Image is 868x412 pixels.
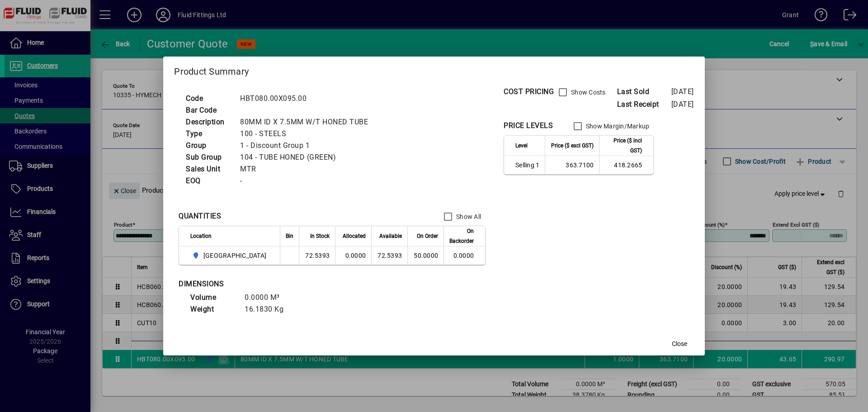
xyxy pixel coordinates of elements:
[163,57,704,83] h2: Product Summary
[551,141,594,151] span: Price ($ excl GST)
[236,140,379,152] td: 1 - Discount Group 1
[617,86,671,97] span: Last Sold
[236,116,379,128] td: 80MM ID X 7.5MM W/T HONED TUBE
[186,292,240,303] td: Volume
[236,152,379,163] td: 104 - TUBE HONED (GREEN)
[286,231,293,241] span: Bin
[181,163,236,175] td: Sales Unit
[181,104,236,116] td: Bar Code
[443,246,485,265] td: 0.0000
[186,303,240,315] td: Weight
[181,140,236,152] td: Group
[236,163,379,175] td: MTR
[617,99,671,110] span: Last Receipt
[449,226,474,246] span: On Backorder
[515,141,528,151] span: Level
[236,93,379,104] td: HBT080.00X095.00
[371,246,407,265] td: 72.5393
[417,231,438,241] span: On Order
[545,156,599,174] td: 363.7100
[343,231,366,241] span: Allocated
[181,128,236,140] td: Type
[515,161,539,170] span: Selling 1
[569,88,606,97] label: Show Costs
[181,175,236,187] td: EOQ
[665,336,694,352] button: Close
[379,231,402,241] span: Available
[584,122,650,131] label: Show Margin/Markup
[454,212,481,221] label: Show All
[236,128,379,140] td: 100 - STEELS
[179,279,405,289] div: DIMENSIONS
[599,156,653,174] td: 418.2665
[672,339,687,349] span: Close
[504,86,554,97] div: COST PRICING
[504,120,553,131] div: PRICE LEVELS
[671,100,694,109] span: [DATE]
[605,136,642,156] span: Price ($ incl GST)
[181,116,236,128] td: Description
[240,292,294,303] td: 0.0000 M³
[335,246,371,265] td: 0.0000
[190,250,270,261] span: AUCKLAND
[671,87,694,96] span: [DATE]
[310,231,330,241] span: In Stock
[240,303,294,315] td: 16.1830 Kg
[299,246,335,265] td: 72.5393
[179,211,221,222] div: QUANTITIES
[181,93,236,104] td: Code
[181,152,236,163] td: Sub Group
[190,231,212,241] span: Location
[414,252,438,259] span: 50.0000
[203,251,266,260] span: [GEOGRAPHIC_DATA]
[236,175,379,187] td: -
